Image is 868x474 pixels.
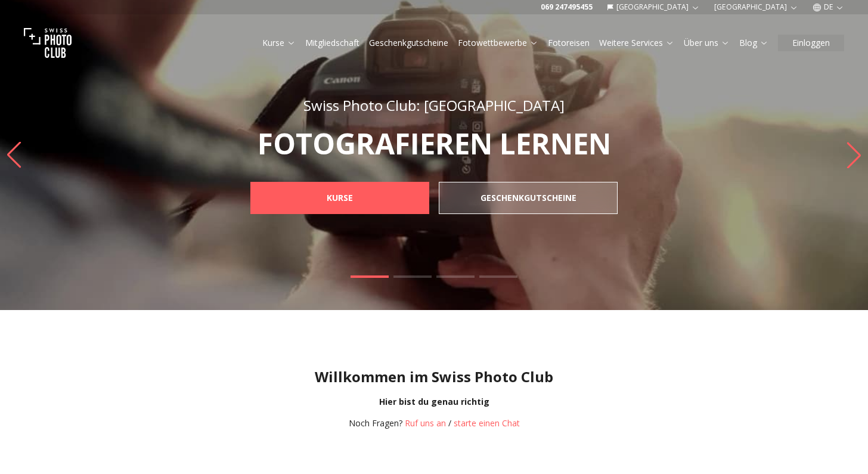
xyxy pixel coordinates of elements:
[599,37,674,49] a: Weitere Services
[349,417,520,429] div: /
[303,95,565,115] span: Swiss Photo Club: [GEOGRAPHIC_DATA]
[454,417,520,429] button: starte einen Chat
[250,182,429,214] a: KURSE
[684,37,730,49] a: Über uns
[458,37,538,49] a: Fotowettbewerbe
[224,129,644,158] p: FOTOGRAFIEREN LERNEN
[10,396,858,408] div: Hier bist du genau richtig
[305,37,359,49] a: Mitgliedschaft
[453,35,543,51] button: Fotowettbewerbe
[679,35,734,51] button: Über uns
[548,37,590,49] a: Fotoreisen
[300,35,364,51] button: Mitgliedschaft
[24,19,72,67] img: Swiss photo club
[734,35,773,51] button: Blog
[439,182,618,214] a: GESCHENKGUTSCHEINE
[364,35,453,51] button: Geschenkgutscheine
[258,35,300,51] button: Kurse
[405,417,446,429] a: Ruf uns an
[541,2,593,12] a: 069 247495455
[262,37,296,49] a: Kurse
[480,192,576,204] b: GESCHENKGUTSCHEINE
[778,35,844,51] button: Einloggen
[10,367,858,386] h1: Willkommen im Swiss Photo Club
[594,35,679,51] button: Weitere Services
[369,37,448,49] a: Geschenkgutscheine
[327,192,353,204] b: KURSE
[543,35,594,51] button: Fotoreisen
[739,37,768,49] a: Blog
[349,417,402,429] span: Noch Fragen?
